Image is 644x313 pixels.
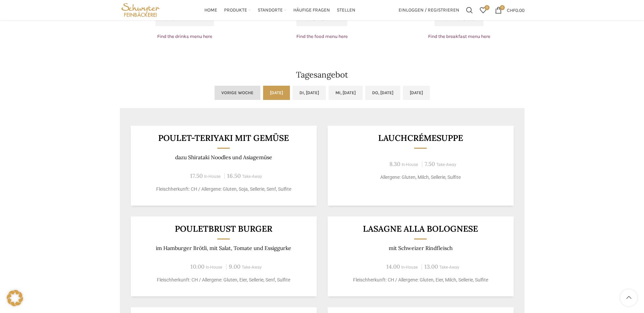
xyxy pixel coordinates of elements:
p: Fleischherkunft: CH / Allergene: Gluten, Eier, Sellerie, Senf, Sulfite [139,276,308,284]
span: Häufige Fragen [293,7,330,14]
span: Take-Away [242,265,262,270]
h2: Tagesangebot [120,71,525,79]
span: 10.00 [190,263,204,270]
a: Di, [DATE] [293,86,326,100]
p: im Hamburger Brötli, mit Salat, Tomate und Essiggurke [139,245,308,251]
span: Home [204,7,217,14]
a: Scroll to top button [620,289,637,306]
span: 0 [484,5,490,10]
span: In-House [401,265,418,270]
span: CHF [507,7,515,13]
span: 7.50 [425,160,435,168]
p: Allergene: Gluten, Milch, Sellerie, Sulfite [336,174,505,181]
h3: LASAGNE ALLA BOLOGNESE [336,225,505,233]
span: Produkte [224,7,247,14]
span: 0 [500,5,505,10]
bdi: 0.00 [507,7,525,13]
a: [DATE] [403,86,430,100]
span: Stellen [337,7,355,14]
span: In-House [402,162,418,167]
a: Produkte [224,3,251,17]
p: mit Schweizer Rindfleisch [336,245,505,251]
p: Fleischherkunft: CH / Allergene: Gluten, Eier, Milch, Sellerie, Sulfite [336,276,505,284]
span: 14.00 [386,263,400,270]
span: Take-Away [242,174,262,179]
a: Standorte [258,3,287,17]
h3: Pouletbrust Burger [139,225,308,233]
span: 16.50 [227,172,241,180]
span: Take-Away [436,162,456,167]
a: Stellen [337,3,355,17]
div: Main navigation [165,3,395,17]
a: [DATE] [263,86,290,100]
p: Fleischherkunft: CH / Allergene: Gluten, Soja, Sellerie, Senf, Sulfite [139,186,308,193]
span: Standorte [258,7,283,14]
h3: Lauchcrémesuppe [336,134,505,142]
a: Vorige Woche [215,86,260,100]
span: 9.00 [229,263,240,270]
span: 13.00 [424,263,438,270]
a: Do, [DATE] [365,86,400,100]
a: Suchen [463,3,476,17]
a: Find the breakfast menu here [428,34,490,39]
p: dazu Shirataki Noodles und Asiagemüse [139,154,308,161]
a: Einloggen / Registrieren [395,3,463,17]
h3: Poulet-Teriyaki mit Gemüse [139,134,308,142]
a: Find the food menu here [296,34,348,39]
a: Find the drinks menu here [157,34,212,39]
a: Home [204,3,217,17]
a: Site logo [120,7,162,13]
span: Einloggen / Registrieren [399,8,459,13]
a: Mi, [DATE] [329,86,363,100]
span: 8.30 [389,160,400,168]
span: In-House [206,265,222,270]
div: Meine Wunschliste [476,3,490,17]
a: 0 [476,3,490,17]
span: In-House [204,174,221,179]
a: 0 CHF0.00 [492,3,528,17]
span: Take-Away [439,265,459,270]
span: 17.50 [190,172,203,180]
a: Häufige Fragen [293,3,330,17]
